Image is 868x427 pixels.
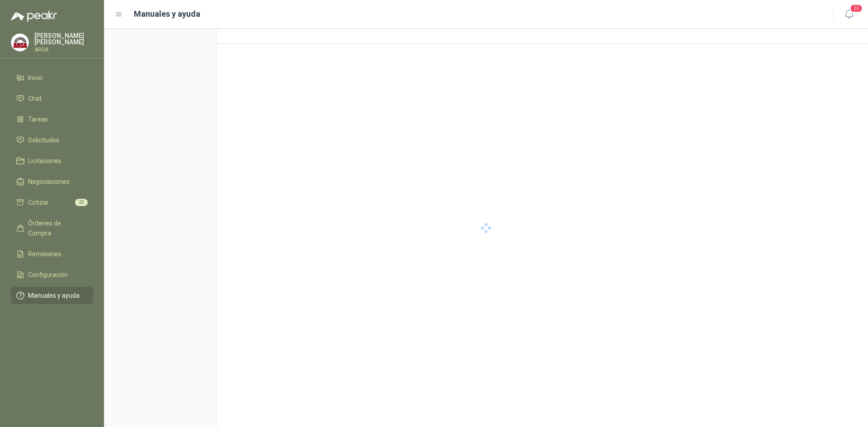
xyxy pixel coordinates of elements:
span: Órdenes de Compra [28,218,85,238]
span: Licitaciones [28,156,61,166]
span: Manuales y ayuda [28,291,80,300]
p: [PERSON_NAME] [PERSON_NAME] [34,33,93,45]
span: Tareas [28,114,48,124]
a: Negociaciones [11,173,93,190]
a: Solicitudes [11,131,93,149]
span: Remisiones [28,249,61,259]
span: Configuración [28,270,68,280]
span: Chat [28,94,42,103]
button: 20 [841,6,857,23]
a: Tareas [11,111,93,128]
span: Negociaciones [28,177,70,187]
a: Inicio [11,69,93,86]
span: 23 [75,199,88,206]
a: Configuración [11,266,93,283]
span: 20 [850,4,863,13]
img: Company Logo [11,34,28,51]
span: Cotizar [28,197,49,207]
a: Chat [11,90,93,107]
span: Inicio [28,73,42,83]
a: Cotizar23 [11,194,93,211]
a: Órdenes de Compra [11,215,93,242]
img: Logo peakr [11,11,57,22]
a: Remisiones [11,245,93,263]
p: ARSA [34,47,93,52]
a: Licitaciones [11,152,93,169]
a: Manuales y ayuda [11,287,93,304]
span: Solicitudes [28,135,59,145]
h1: Manuales y ayuda [134,8,200,20]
